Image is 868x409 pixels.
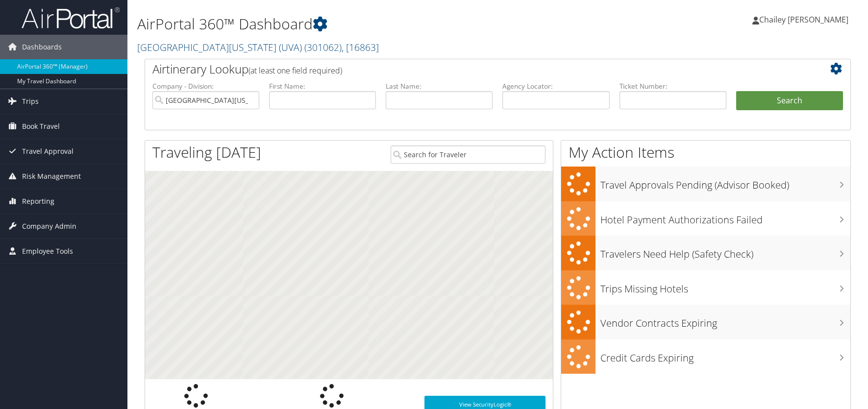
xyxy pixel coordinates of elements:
[600,173,850,192] h3: Travel Approvals Pending (Advisor Booked)
[600,346,850,365] h3: Credit Cards Expiring
[600,312,850,330] h3: Vendor Contracts Expiring
[600,208,850,227] h3: Hotel Payment Authorizations Failed
[269,81,376,91] label: First Name:
[22,189,54,214] span: Reporting
[386,81,493,91] label: Last Name:
[22,114,60,139] span: Book Travel
[22,239,73,264] span: Employee Tools
[22,139,74,164] span: Travel Approval
[152,142,261,163] h1: Traveling [DATE]
[561,167,850,201] a: Travel Approvals Pending (Advisor Booked)
[248,65,342,76] span: (at least one field required)
[137,14,618,34] h1: AirPortal 360™ Dashboard
[22,35,62,59] span: Dashboards
[152,61,784,77] h2: Airtinerary Lookup
[152,81,259,91] label: Company - Division:
[759,14,848,25] span: Chailey [PERSON_NAME]
[22,6,120,29] img: airportal-logo.png
[561,236,850,270] a: Travelers Need Help (Safety Check)
[600,242,850,261] h3: Travelers Need Help (Safety Check)
[22,164,81,189] span: Risk Management
[561,270,850,305] a: Trips Missing Hotels
[561,305,850,339] a: Vendor Contracts Expiring
[137,41,379,54] a: [GEOGRAPHIC_DATA][US_STATE] (UVA)
[391,145,546,164] input: Search for Traveler
[304,41,342,54] span: ( 301062 )
[600,277,850,296] h3: Trips Missing Hotels
[22,214,76,239] span: Company Admin
[752,5,858,34] a: Chailey [PERSON_NAME]
[22,89,39,114] span: Trips
[342,41,379,54] span: , [ 16863 ]
[561,201,850,236] a: Hotel Payment Authorizations Failed
[620,81,726,91] label: Ticket Number:
[736,91,843,111] button: Search
[502,81,609,91] label: Agency Locator:
[561,339,850,374] a: Credit Cards Expiring
[561,142,850,163] h1: My Action Items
